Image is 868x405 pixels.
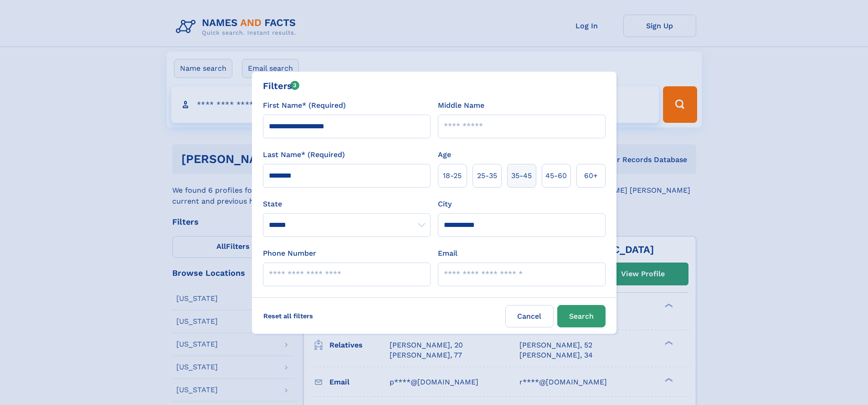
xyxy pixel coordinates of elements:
span: 35‑45 [511,170,532,181]
label: Cancel [505,305,554,327]
label: Last Name* (Required) [263,149,345,160]
button: Search [557,305,606,327]
span: 45‑60 [545,170,567,181]
label: State [263,199,431,210]
label: Reset all filters [257,305,319,327]
div: Filters [263,79,300,93]
label: Phone Number [263,248,316,259]
label: Email [438,248,457,259]
label: Age [438,149,451,160]
label: First Name* (Required) [263,100,346,111]
span: 25‑35 [477,170,497,181]
span: 60+ [584,170,598,181]
label: City [438,199,452,210]
label: Middle Name [438,100,484,111]
span: 18‑25 [443,170,462,181]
